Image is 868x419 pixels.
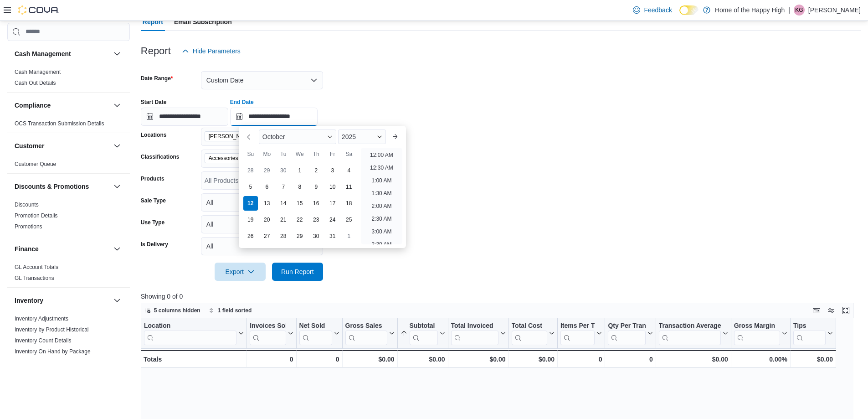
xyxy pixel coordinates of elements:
[276,196,291,211] div: day-14
[112,181,123,192] button: Discounts & Promotions
[15,182,89,191] h3: Discounts & Promotions
[345,322,394,345] button: Gross Sales
[15,316,68,322] a: Inventory Adjustments
[15,244,39,253] h3: Finance
[276,163,291,178] div: day-30
[220,263,260,281] span: Export
[141,292,861,301] p: Showing 0 of 0
[368,188,395,199] li: 1:30 AM
[260,147,274,161] div: Mo
[560,354,602,365] div: 0
[511,322,547,331] div: Total Cost
[794,5,805,16] div: Krystle Glover
[112,295,123,306] button: Inventory
[15,201,39,208] span: Discounts
[144,354,244,365] div: Totals
[368,213,395,224] li: 2:30 AM
[141,98,167,106] label: Start Date
[230,98,254,106] label: End Date
[7,118,130,133] div: Compliance
[250,322,293,345] button: Invoices Sold
[201,71,323,89] button: Custom Date
[368,201,395,212] li: 2:00 AM
[560,322,595,345] div: Items Per Transaction
[201,193,323,212] button: All
[368,175,395,186] li: 1:00 AM
[734,322,780,345] div: Gross Margin
[608,322,645,345] div: Qty Per Transaction
[15,49,110,58] button: Cash Management
[293,229,307,243] div: day-29
[793,322,826,331] div: Tips
[309,229,324,243] div: day-30
[608,354,652,365] div: 0
[15,223,42,230] span: Promotions
[342,163,356,178] div: day-4
[141,175,164,182] label: Products
[276,180,291,194] div: day-7
[230,108,318,126] input: Press the down key to enter a popover containing a calendar. Press the escape key to close the po...
[15,244,110,253] button: Finance
[293,147,307,161] div: We
[299,322,339,345] button: Net Sold
[15,348,91,355] a: Inventory On Hand by Package
[560,322,595,331] div: Items Per Transaction
[451,322,498,345] div: Total Invoiced
[788,5,790,16] p: |
[451,322,498,331] div: Total Invoiced
[259,129,336,144] div: Button. Open the month selector. October is currently selected.
[15,141,110,150] button: Customer
[793,354,833,365] div: $0.00
[260,180,274,194] div: day-6
[325,163,340,178] div: day-3
[293,163,307,178] div: day-1
[243,147,258,161] div: Su
[276,147,291,161] div: Tu
[368,226,395,237] li: 3:00 AM
[388,129,402,144] button: Next month
[209,154,238,163] span: Accessories
[366,162,397,173] li: 12:30 AM
[293,180,307,194] div: day-8
[260,212,274,227] div: day-20
[15,337,72,344] a: Inventory Count Details
[205,305,256,316] button: 1 field sorted
[309,212,324,227] div: day-23
[174,13,232,31] span: Email Subscription
[242,162,357,244] div: October, 2025
[18,5,59,15] img: Cova
[243,196,258,211] div: day-12
[15,212,58,219] a: Promotion Details
[325,147,340,161] div: Fr
[342,196,356,211] div: day-18
[309,163,324,178] div: day-2
[629,1,675,19] a: Feedback
[15,101,110,110] button: Compliance
[15,68,61,76] span: Cash Management
[15,296,110,305] button: Inventory
[15,275,54,281] a: GL Transactions
[325,229,340,243] div: day-31
[342,147,356,161] div: Sa
[679,5,699,15] input: Dark Mode
[560,322,602,345] button: Items Per Transaction
[112,48,123,59] button: Cash Management
[715,5,785,16] p: Home of the Happy High
[511,322,554,345] button: Total Cost
[243,163,258,178] div: day-28
[309,147,324,161] div: Th
[141,241,168,248] label: Is Delivery
[345,354,394,365] div: $0.00
[15,49,71,58] h3: Cash Management
[366,150,397,160] li: 12:00 AM
[262,133,285,140] span: October
[141,197,166,204] label: Sale Type
[451,354,505,365] div: $0.00
[342,133,356,140] span: 2025
[141,219,164,226] label: Use Type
